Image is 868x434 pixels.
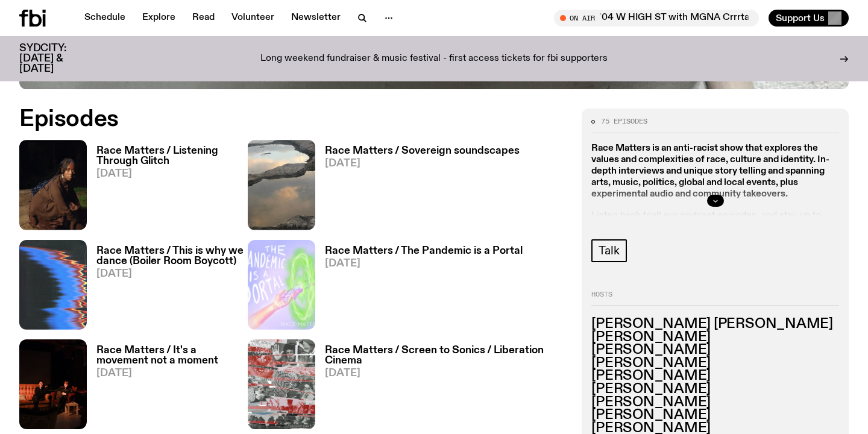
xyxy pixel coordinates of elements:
[87,146,248,230] a: Race Matters / Listening Through Glitch[DATE]
[96,246,248,266] h3: Race Matters / This is why we dance (Boiler Room Boycott)
[591,239,626,262] a: Talk
[325,146,520,156] h3: Race Matters / Sovereign soundscapes
[77,10,133,27] a: Schedule
[554,10,759,27] button: On Air704 W HIGH ST with MGNA Crrrta
[591,143,829,200] strong: Race Matters is an anti-racist show that explores the values and complexities of race, culture an...
[591,357,839,370] h3: [PERSON_NAME]
[135,10,183,27] a: Explore
[325,368,567,379] span: [DATE]
[591,396,839,409] h3: [PERSON_NAME]
[96,269,248,279] span: [DATE]
[260,54,608,64] p: Long weekend fundraiser & music festival - first access tickets for fbi supporters
[19,240,87,330] img: A spectral view of a waveform, warped and glitched
[224,10,281,27] a: Volunteer
[591,291,839,306] h2: Hosts
[591,344,839,357] h3: [PERSON_NAME]
[591,370,839,383] h3: [PERSON_NAME]
[19,339,87,429] img: A photo of Shareeka and Ethan speaking live at The Red Rattler, a repurposed warehouse venue. The...
[769,10,849,27] button: Support Us
[87,246,248,330] a: Race Matters / This is why we dance (Boiler Room Boycott)[DATE]
[325,159,520,169] span: [DATE]
[185,10,222,27] a: Read
[591,409,839,422] h3: [PERSON_NAME]
[96,169,248,179] span: [DATE]
[284,10,348,27] a: Newsletter
[315,146,520,230] a: Race Matters / Sovereign soundscapes[DATE]
[325,246,523,256] h3: Race Matters / The Pandemic is a Portal
[601,118,647,125] span: 75 episodes
[19,108,567,130] h2: Episodes
[776,13,825,24] span: Support Us
[599,244,619,257] span: Talk
[19,43,96,74] h3: SYDCITY: [DATE] & [DATE]
[325,259,523,269] span: [DATE]
[315,246,523,330] a: Race Matters / The Pandemic is a Portal[DATE]
[19,140,87,230] img: Fetle crouches in a park at night. They are wearing a long brown garment and looking solemnly int...
[591,331,839,344] h3: [PERSON_NAME]
[591,383,839,396] h3: [PERSON_NAME]
[248,140,315,230] img: A sandstone rock on the coast with puddles of ocean water. The water is clear, and it's reflectin...
[96,146,248,166] h3: Race Matters / Listening Through Glitch
[96,345,248,366] h3: Race Matters / It's a movement not a moment
[87,345,248,429] a: Race Matters / It's a movement not a moment[DATE]
[96,368,248,379] span: [DATE]
[315,345,567,429] a: Race Matters / Screen to Sonics / Liberation Cinema[DATE]
[591,318,839,331] h3: [PERSON_NAME] [PERSON_NAME]
[325,345,567,366] h3: Race Matters / Screen to Sonics / Liberation Cinema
